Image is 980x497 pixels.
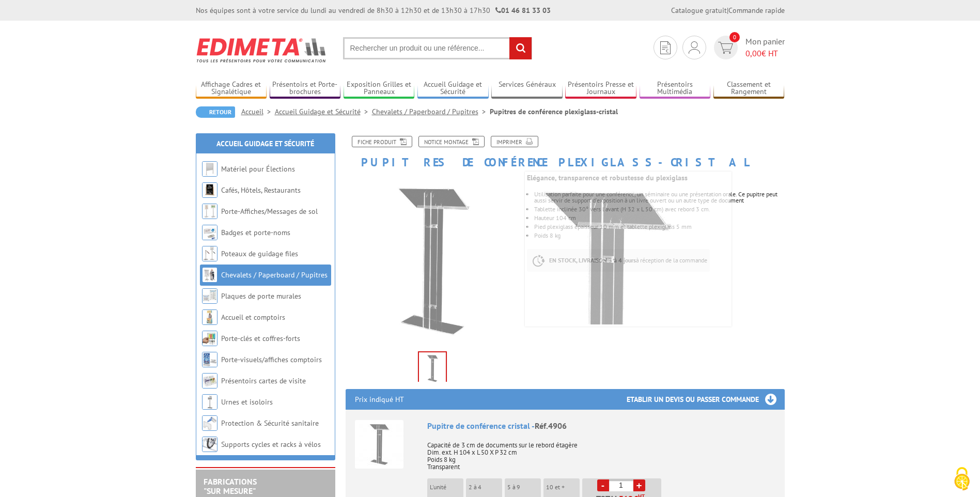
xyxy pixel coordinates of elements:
[221,418,319,428] a: Protection & Sécurité sanitaire
[202,246,217,261] img: Poteaux de guidage files
[372,107,490,116] a: Chevalets / Paperboard / Pupitres
[346,174,520,348] img: pupitres_et_comptoirs_4906.jpg
[221,185,301,195] a: Cafés, Hôtels, Restaurants
[221,334,300,343] a: Porte-clés et coffres-forts
[944,462,980,497] button: Cookies (fenêtre modale)
[535,421,567,431] span: Réf.4906
[202,161,217,177] img: Matériel pour Élections
[270,80,341,97] a: Présentoirs et Porte-brochures
[221,164,295,174] a: Matériel pour Élections
[196,106,235,118] a: Retour
[221,355,322,364] a: Porte-visuels/affiches comptoirs
[352,136,412,147] a: Fiche produit
[221,313,285,322] a: Accueil et comptoirs
[221,207,318,216] a: Porte-Affiches/Messages de sol
[671,5,785,15] div: |
[202,373,217,389] img: Présentoirs cartes de visite
[196,31,328,69] img: Edimeta
[275,107,372,116] a: Accueil Guidage et Sécurité
[202,394,217,410] img: Urnes et isoloirs
[221,376,306,385] a: Présentoirs cartes de visite
[430,484,463,491] p: L'unité
[221,397,273,407] a: Urnes et isoloirs
[355,420,403,469] img: Pupitre de conférence cristal
[728,6,785,15] a: Commande rapide
[507,484,541,491] p: 5 à 9
[640,80,711,97] a: Présentoirs Multimédia
[509,37,532,59] input: rechercher
[491,136,538,147] a: Imprimer
[597,479,609,491] a: -
[343,37,532,59] input: Rechercher un produit ou une référence...
[729,32,740,42] span: 0
[491,80,563,97] a: Services Généraux
[202,352,217,367] img: Porte-visuels/affiches comptoirs
[202,415,217,431] img: Protection & Sécurité sanitaire
[711,36,785,59] a: devis rapide 0 Mon panier 0,00€ HT
[469,484,502,491] p: 2 à 4
[417,80,489,97] a: Accueil Guidage et Sécurité
[202,309,217,325] img: Accueil et comptoirs
[418,136,485,147] a: Notice Montage
[689,41,700,54] img: devis rapide
[202,204,217,219] img: Porte-Affiches/Messages de sol
[718,42,733,54] img: devis rapide
[221,228,290,237] a: Badges et porte-noms
[202,225,217,240] img: Badges et porte-noms
[419,352,446,384] img: pupitres_et_comptoirs_4906.jpg
[495,6,551,15] strong: 01 46 81 33 03
[221,270,328,279] a: Chevalets / Paperboard / Pupitres
[355,389,404,410] p: Prix indiqué HT
[221,291,301,301] a: Plaques de porte murales
[450,166,760,476] img: pupitres_et_comptoirs_4906.jpg
[633,479,645,491] a: +
[671,6,727,15] a: Catalogue gratuit
[627,389,785,410] h3: Etablir un devis ou passer commande
[221,249,298,258] a: Poteaux de guidage files
[949,466,975,492] img: Cookies (fenêtre modale)
[344,80,415,97] a: Exposition Grilles et Panneaux
[745,36,785,59] span: Mon panier
[202,331,217,346] img: Porte-clés et coffres-forts
[427,434,775,471] p: Capacité de 3 cm de documents sur le rebord étagère Dim. ext. H 104 x L 50 X P 32 cm Poids 8 kg T...
[221,440,321,449] a: Supports cycles et racks à vélos
[196,5,551,15] div: Nos équipes sont à votre service du lundi au vendredi de 8h30 à 12h30 et de 13h30 à 17h30
[745,48,761,58] span: 0,00
[546,484,580,491] p: 10 et +
[204,476,257,496] a: FABRICATIONS"Sur Mesure"
[202,288,217,304] img: Plaques de porte murales
[427,420,775,432] div: Pupitre de conférence cristal -
[202,437,217,452] img: Supports cycles et racks à vélos
[216,139,314,148] a: Accueil Guidage et Sécurité
[660,41,671,54] img: devis rapide
[241,107,275,116] a: Accueil
[713,80,785,97] a: Classement et Rangement
[202,267,217,283] img: Chevalets / Paperboard / Pupitres
[202,182,217,198] img: Cafés, Hôtels, Restaurants
[196,80,267,97] a: Affichage Cadres et Signalétique
[565,80,636,97] a: Présentoirs Presse et Journaux
[490,106,618,117] li: Pupitres de conférence plexiglass-cristal
[745,48,785,59] span: € HT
